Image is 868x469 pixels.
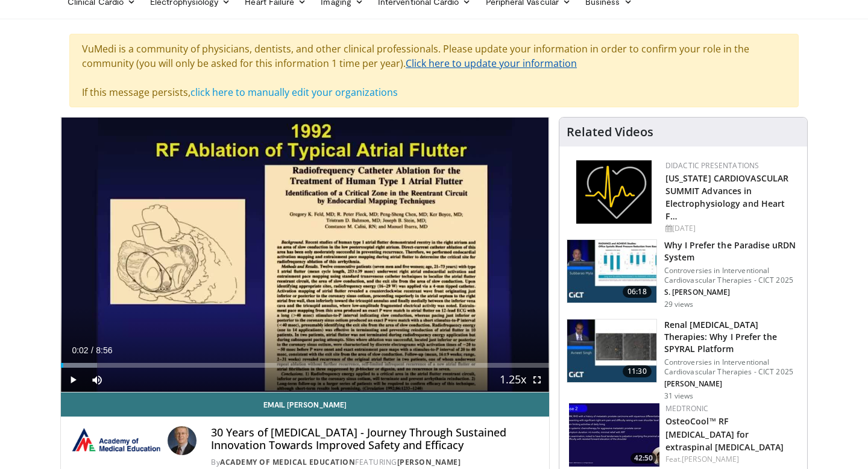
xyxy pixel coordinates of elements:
[567,125,653,139] h4: Related Videos
[61,363,549,368] div: Progress Bar
[665,454,797,465] div: Feat.
[664,391,694,401] p: 31 views
[665,403,709,414] a: Medtronic
[569,403,659,467] img: a8e72dca-74fb-4275-9764-086930488190.150x105_q85_crop-smart_upscale.jpg
[664,266,800,285] p: Controversies in Interventional Cardiovascular Therapies - CICT 2025
[567,240,656,303] img: 2642853e-0e37-4889-a09a-cec81d5b4043.150x105_q85_crop-smart_upscale.jpg
[61,392,549,417] a: Email [PERSON_NAME]
[682,454,739,464] a: [PERSON_NAME]
[71,426,163,455] img: Academy of Medical Education
[665,223,797,234] div: [DATE]
[85,368,109,392] button: Mute
[406,57,577,70] a: Click here to update your information
[525,368,549,392] button: Fullscreen
[664,288,800,297] p: S. [PERSON_NAME]
[623,286,652,298] span: 06:18
[664,239,800,263] h3: Why I Prefer the Paradise uRDN System
[211,457,539,468] div: By FEATURING
[576,160,652,224] img: 1860aa7a-ba06-47e3-81a4-3dc728c2b4cf.png.150x105_q85_autocrop_double_scale_upscale_version-0.2.png
[61,118,549,392] video-js: Video Player
[72,345,88,355] span: 0:02
[220,457,355,467] a: Academy of Medical Education
[397,457,461,467] a: [PERSON_NAME]
[567,239,800,309] a: 06:18 Why I Prefer the Paradise uRDN System Controversies in Interventional Cardiovascular Therap...
[567,319,800,401] a: 11:30 Renal [MEDICAL_DATA] Therapies: Why I Prefer the SPYRAL Platform Controversies in Intervent...
[168,426,197,455] img: Avatar
[501,368,525,392] button: Playback Rate
[664,379,800,389] p: [PERSON_NAME]
[567,319,656,382] img: 57d8e017-1b0f-4f69-b12c-a158644a3dc5.150x105_q85_crop-smart_upscale.jpg
[69,34,799,107] div: VuMedi is a community of physicians, dentists, and other clinical professionals. Please update yo...
[665,172,789,222] a: [US_STATE] CARDIOVASCULAR SUMMIT Advances in Electrophysiology and Heart F…
[569,403,659,467] a: 42:50
[91,345,93,355] span: /
[61,368,85,392] button: Play
[664,300,694,309] p: 29 views
[211,426,539,452] h4: 30 Years of [MEDICAL_DATA] - Journey Through Sustained Innovation Towards Improved Safety and Eff...
[623,365,652,377] span: 11:30
[96,345,112,355] span: 8:56
[665,415,784,452] a: OsteoCool™ RF [MEDICAL_DATA] for extraspinal [MEDICAL_DATA]
[665,160,797,171] div: Didactic Presentations
[190,86,398,99] a: click here to manually edit your organizations
[664,319,800,355] h3: Renal [MEDICAL_DATA] Therapies: Why I Prefer the SPYRAL Platform
[631,453,656,464] span: 42:50
[664,357,800,377] p: Controversies in Interventional Cardiovascular Therapies - CICT 2025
